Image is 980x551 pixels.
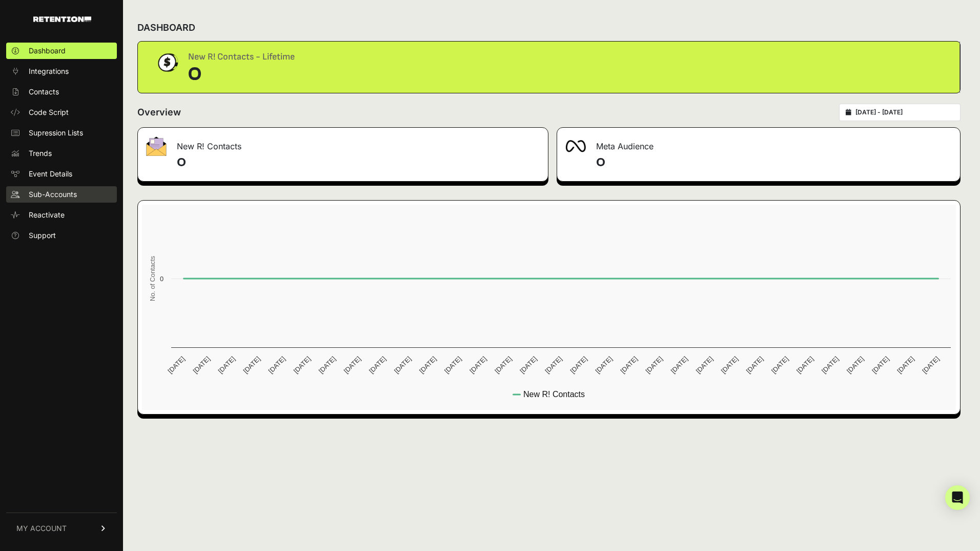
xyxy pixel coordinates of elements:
[191,355,211,375] text: [DATE]
[367,355,387,375] text: [DATE]
[29,189,77,200] span: Sub-Accounts
[6,84,117,100] a: Contacts
[945,485,970,510] div: Open Intercom Messenger
[166,355,186,375] text: [DATE]
[6,104,117,121] a: Code Script
[468,355,488,375] text: [DATE]
[565,140,586,152] img: fa-meta-2f981b61bb99beabf952f7030308934f19ce035c18b003e963880cc3fabeebb7.png
[6,227,117,244] a: Support
[596,154,952,171] h4: 0
[6,186,117,203] a: Sub-Accounts
[443,355,463,375] text: [DATE]
[29,87,59,97] span: Contacts
[493,355,513,375] text: [DATE]
[568,355,588,375] text: [DATE]
[154,50,180,75] img: dollar-coin-05c43ed7efb7bc0c12610022525b4bbbb207c7efeef5aecc26f025e68dcafac9.png
[137,21,195,35] h2: DASHBOARD
[393,355,413,375] text: [DATE]
[921,355,941,375] text: [DATE]
[188,64,295,85] div: 0
[619,355,639,375] text: [DATE]
[242,355,262,375] text: [DATE]
[518,355,538,375] text: [DATE]
[177,154,540,171] h4: 0
[29,169,72,179] span: Event Details
[795,355,815,375] text: [DATE]
[6,513,117,544] a: MY ACCOUNT
[669,355,689,375] text: [DATE]
[217,355,237,375] text: [DATE]
[523,390,585,399] text: New R! Contacts
[29,46,66,56] span: Dashboard
[6,145,117,162] a: Trends
[557,128,960,159] div: Meta Audience
[138,128,548,159] div: New R! Contacts
[594,355,614,375] text: [DATE]
[870,355,890,375] text: [DATE]
[29,230,56,241] span: Support
[695,355,714,375] text: [DATE]
[29,148,52,159] span: Trends
[146,136,167,156] img: fa-envelope-19ae18322b30453b285274b1b8af3d052b27d846a4fbe8435d1a52b978f639a2.png
[845,355,865,375] text: [DATE]
[418,355,438,375] text: [DATE]
[720,355,740,375] text: [DATE]
[292,355,312,375] text: [DATE]
[644,355,664,375] text: [DATE]
[160,275,164,283] text: 0
[6,63,117,80] a: Integrations
[6,43,117,59] a: Dashboard
[29,66,69,76] span: Integrations
[543,355,563,375] text: [DATE]
[149,256,156,301] text: No. of Contacts
[29,128,83,138] span: Supression Lists
[317,355,337,375] text: [DATE]
[770,355,790,375] text: [DATE]
[188,50,295,64] div: New R! Contacts - Lifetime
[342,355,362,375] text: [DATE]
[820,355,840,375] text: [DATE]
[267,355,287,375] text: [DATE]
[6,125,117,141] a: Supression Lists
[745,355,765,375] text: [DATE]
[29,107,69,117] span: Code Script
[895,355,915,375] text: [DATE]
[6,166,117,182] a: Event Details
[6,207,117,223] a: Reactivate
[16,523,67,534] span: MY ACCOUNT
[33,16,91,22] img: Retention.com
[137,105,181,120] h2: Overview
[29,210,65,220] span: Reactivate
